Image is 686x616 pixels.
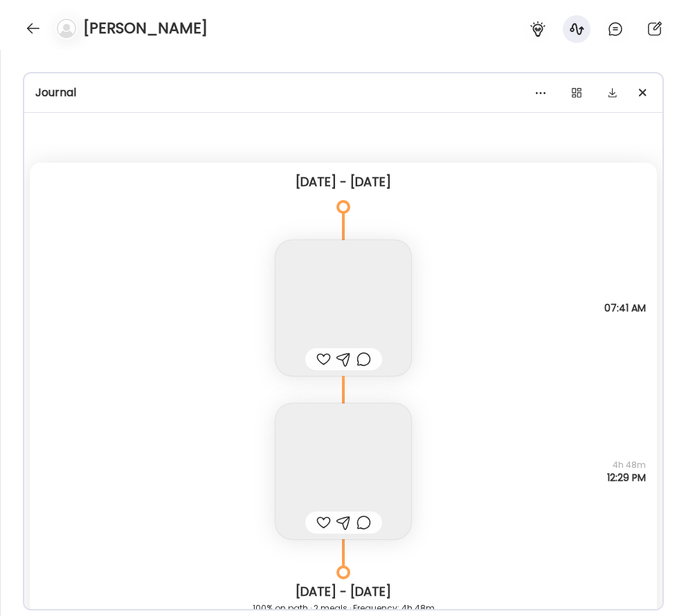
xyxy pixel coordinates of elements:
[57,19,76,38] img: bg-avatar-default.svg
[607,471,646,484] span: 12:29 PM
[83,17,208,39] h4: [PERSON_NAME]
[604,302,646,314] span: 07:41 AM
[41,583,646,600] div: [DATE] - [DATE]
[41,174,646,190] div: [DATE] - [DATE]
[607,459,646,471] span: 4h 48m
[35,84,651,101] div: Journal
